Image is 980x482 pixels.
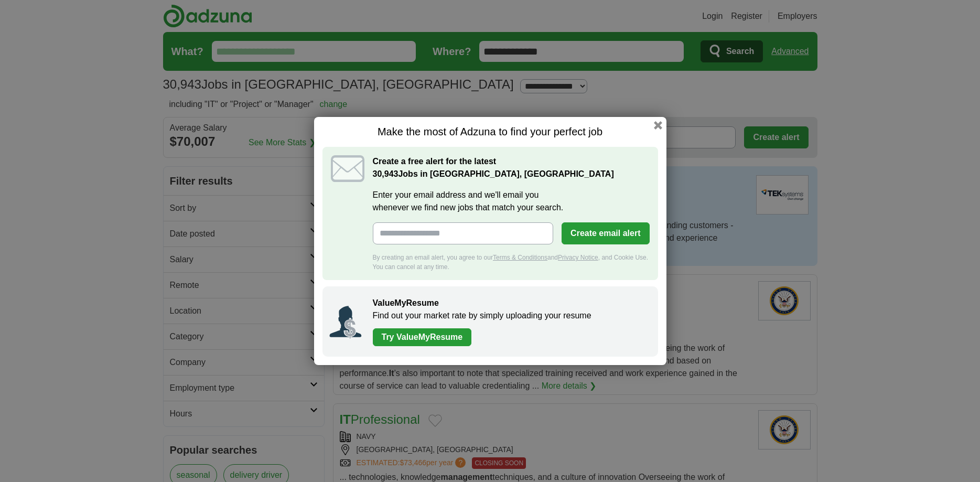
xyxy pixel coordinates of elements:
img: icon_email.svg [331,155,364,182]
a: Terms & Conditions [493,254,547,261]
p: Find out your market rate by simply uploading your resume [373,309,648,322]
span: 30,943 [373,168,399,180]
h1: Make the most of Adzuna to find your perfect job [322,125,658,138]
h2: ValueMyResume [373,297,648,309]
label: Enter your email address and we'll email you whenever we find new jobs that match your search. [373,189,650,214]
div: By creating an email alert, you agree to our and , and Cookie Use. You can cancel at any time. [373,253,650,272]
strong: Jobs in [GEOGRAPHIC_DATA], [GEOGRAPHIC_DATA] [373,169,614,178]
button: Create email alert [562,222,649,244]
a: Privacy Notice [558,254,598,261]
a: Try ValueMyResume [373,328,472,346]
h2: Create a free alert for the latest [373,155,650,180]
